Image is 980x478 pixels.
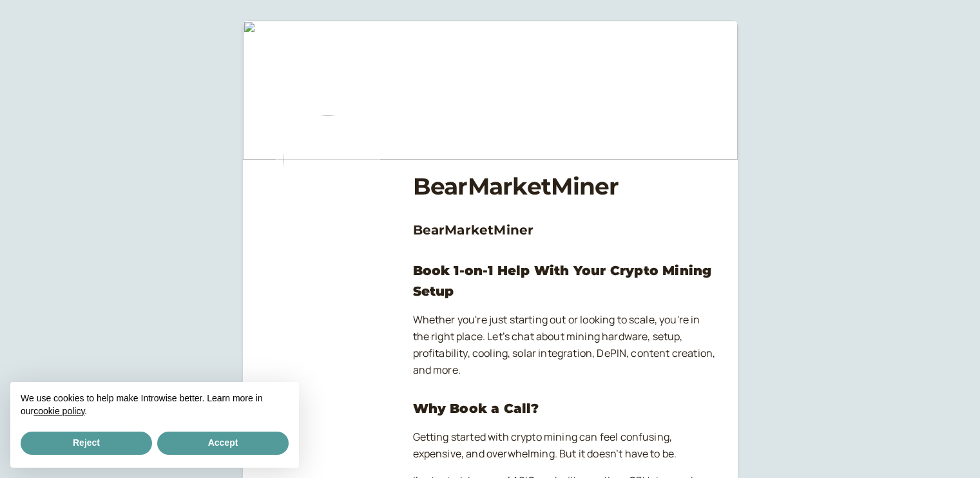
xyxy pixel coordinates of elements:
h1: BearMarketMiner [413,173,717,200]
strong: Book 1-on-1 Help With Your Crypto Mining Setup [413,263,712,299]
button: Reject [21,432,152,455]
a: cookie policy [34,406,84,416]
button: Accept [157,432,289,455]
h3: BearMarketMiner [413,220,717,240]
div: We use cookies to help make Introwise better. Learn more in our . [10,382,299,429]
p: Getting started with crypto mining can feel confusing, expensive, and overwhelming. But it doesn’... [413,429,717,463]
strong: Why Book a Call? [413,401,539,416]
p: Whether you're just starting out or looking to scale, you're in the right place. Let’s chat about... [413,312,717,379]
